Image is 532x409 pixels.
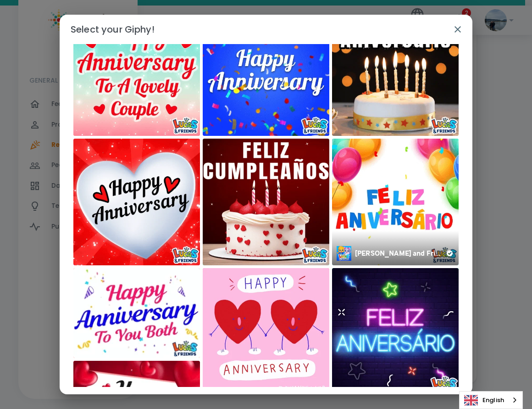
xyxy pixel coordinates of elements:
img: Happy Birthday GIF by Lucas and Friends by RV AppStudios [332,12,459,139]
h2: Select your Giphy! [60,15,472,44]
a: English [460,392,522,409]
img: Feliz Cumple Happy Birthday GIF by Lucas and Friends by RV AppStudios [203,142,329,269]
img: Happy Anniversary Hearts GIF by Lucas and Friends by RV AppStudios [73,12,200,139]
img: Happy Birthday Party GIF by Lucas and Friends by RV AppStudios [332,271,459,398]
div: [PERSON_NAME] and Friends by RV AppStudios [355,251,443,262]
img: Happy Anniversary Hearts GIF by Lucas and Friends by RV AppStudios [73,142,200,269]
div: Language [459,391,523,409]
img: Happy Anniversary Greetings GIF by Lucas and Friends by RV AppStudios [73,271,200,361]
img: Illustrated gif. Two hearts with smiley faces on them and stick legs and arms hold hands and boun... [203,271,329,398]
img: 80h.jpg [337,249,351,264]
aside: Language selected: English [459,391,523,409]
img: Cartoon gif. Balloons border the corners of the screen and confetti falls around the text, "Feliz... [332,142,459,269]
img: Text gif. White text on a blue background reads, "Happy Anniversary." The text is surrounded by c... [203,12,329,139]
